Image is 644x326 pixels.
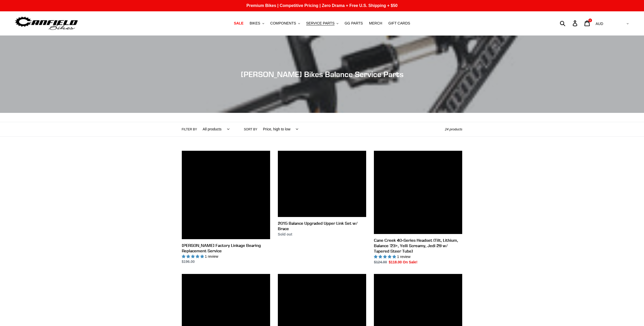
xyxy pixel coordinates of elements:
button: BIKES [247,20,267,27]
span: [PERSON_NAME] Bikes Balance Service Parts [241,70,403,79]
label: Sort by [244,127,257,132]
span: GIFT CARDS [388,21,410,26]
button: SERVICE PARTS [304,20,341,27]
img: Canfield Bikes [14,15,79,31]
a: 2 [581,18,594,29]
label: Filter by [182,127,197,132]
a: SALE [231,20,246,27]
span: BIKES [250,21,260,26]
a: GIFT CARDS [386,20,413,27]
input: Search [563,18,576,29]
span: MERCH [369,21,382,26]
span: 2 [589,19,591,22]
span: SERVICE PARTS [306,21,334,26]
span: SALE [234,21,243,26]
span: 24 products [445,127,462,131]
span: COMPONENTS [270,21,296,26]
button: COMPONENTS [268,20,303,27]
a: GG PARTS [342,20,365,27]
span: GG PARTS [345,21,363,26]
a: MERCH [366,20,385,27]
